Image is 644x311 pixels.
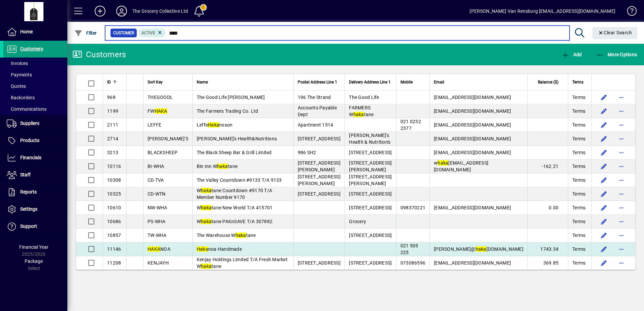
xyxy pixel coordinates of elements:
button: Add [89,5,111,17]
span: Balance ($) [538,78,558,86]
div: The Grocery Collective Ltd [132,6,188,16]
span: Terms [572,246,585,252]
a: Staff [3,167,67,183]
span: [STREET_ADDRESS] [298,191,341,197]
span: W tane PAKnSAVE T/A 307882 [197,219,272,224]
a: Settings [3,201,67,218]
button: Filter [73,27,99,39]
span: 10308 [107,177,121,183]
mat-chip: Activation Status: Active [139,29,166,37]
span: [EMAIL_ADDRESS][DOMAIN_NAME] [434,150,511,155]
span: Mobile [400,78,413,86]
span: Terms [572,163,585,170]
span: Name [197,78,208,86]
span: W tane Countdown #9170 T/A Member Number 9170 [197,188,272,200]
a: Financials [3,149,67,166]
span: Suppliers [20,120,39,126]
span: Financials [20,155,41,160]
span: Apartment 1514 [298,122,333,128]
span: Active [141,31,155,35]
span: [EMAIL_ADDRESS][DOMAIN_NAME] [434,260,511,266]
button: More options [616,147,627,158]
button: More options [616,230,627,241]
span: [STREET_ADDRESS] [349,205,392,210]
span: Terms [572,204,585,211]
span: Sort Key [148,78,163,86]
span: [EMAIL_ADDRESS][DOMAIN_NAME] [434,136,511,141]
div: ID [107,78,122,86]
span: Terms [572,78,583,86]
span: Filter [74,30,97,36]
span: [STREET_ADDRESS] [298,260,341,266]
span: Bin Inn W tane [197,164,237,169]
span: [STREET_ADDRESS][PERSON_NAME] [349,174,392,186]
em: haka [201,219,212,224]
span: 098370221 [400,205,425,210]
span: Kenjay Holdings Limited T/A Fresh Market W tane [197,257,288,269]
span: Invoices [7,61,28,66]
span: Clear Search [598,30,632,35]
span: [PERSON_NAME]@ [DOMAIN_NAME] [434,246,523,252]
span: 11208 [107,260,121,266]
span: 021 0232 2377 [400,119,421,131]
span: Terms [572,218,585,225]
span: 10686 [107,219,121,224]
button: Edit [599,230,609,241]
span: [STREET_ADDRESS] [349,191,392,197]
span: NW-WHA [148,205,167,210]
span: Terms [572,108,585,114]
span: FARMERS W tane [349,105,374,117]
button: More options [616,244,627,254]
span: Customers [20,46,43,51]
span: The Good Life [PERSON_NAME] [197,95,265,100]
a: Products [3,132,67,149]
em: haka [217,164,228,169]
div: Customers [72,49,126,60]
em: Haka [197,246,208,252]
span: Terms [572,149,585,156]
span: Terms [572,191,585,197]
a: Suppliers [3,115,67,132]
span: TW-WHA [148,233,167,238]
span: The Black Sheep Bar & Grill Limited [197,150,272,155]
span: The Warehouse W tane [197,233,256,238]
span: 10857 [107,233,121,238]
button: More options [616,175,627,185]
span: [PERSON_NAME]'s Health&Nutritions [197,136,277,141]
span: Reports [20,189,37,195]
span: Add [561,52,582,57]
em: HAKA [148,246,160,252]
span: [STREET_ADDRESS] [298,136,341,141]
span: Leffe nsson [197,122,233,128]
span: 10116 [107,164,121,169]
em: haka [201,264,212,269]
button: Edit [599,147,609,158]
span: LEFFE [148,122,161,128]
span: Support [20,223,37,229]
td: -162.21 [527,160,568,173]
span: BLACKSHEEP [148,150,178,155]
button: More options [616,106,627,116]
a: Invoices [3,58,67,69]
span: noa-Handmade [197,246,242,252]
em: haka [438,160,448,166]
span: Package [25,258,43,264]
button: More options [616,202,627,213]
a: Backorders [3,92,67,103]
button: Edit [599,257,609,268]
button: Add [560,48,583,61]
span: The Farmers Trading Co. Ltd [197,108,258,114]
span: Settings [20,206,37,212]
span: W tane New World T/A 415701 [197,205,273,210]
em: haka [201,205,212,210]
span: Staff [20,172,31,177]
span: FW [148,108,167,114]
span: [STREET_ADDRESS][PERSON_NAME] [298,160,341,172]
a: Communications [3,103,67,115]
div: Balance ($) [532,78,565,86]
button: More options [616,92,627,103]
span: PS-WHA [148,219,166,224]
button: More options [616,216,627,227]
span: [PERSON_NAME]'s Health & Nutrition's [349,133,390,145]
a: Knowledge Base [622,1,636,23]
